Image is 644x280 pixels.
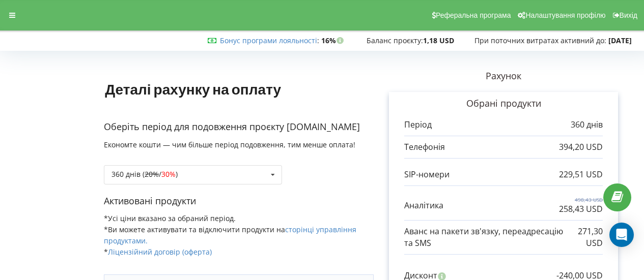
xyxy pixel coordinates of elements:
span: Вихід [620,11,637,19]
strong: [DATE] [608,36,632,45]
span: : [220,36,319,45]
p: SIP-номери [404,169,450,180]
span: *Ви можете активувати та відключити продукти на [104,225,356,245]
a: Ліцензійний договір (оферта) [108,247,212,257]
span: Баланс проєкту: [367,36,423,45]
span: Економте кошти — чим більше період подовження, тим менше оплата! [104,140,355,149]
p: 394,20 USD [559,141,603,153]
p: 271,30 USD [565,226,603,249]
span: Реферальна програма [436,11,511,19]
p: Аванс на пакети зв'язку, переадресацію та SMS [404,226,565,249]
s: 20% [145,169,159,179]
p: Обрані продукти [404,97,603,110]
h1: Деталі рахунку на оплату [104,65,282,113]
p: Рахунок [374,70,633,83]
p: Аналітика [404,200,443,211]
p: 360 днів [571,119,603,131]
div: Open Intercom Messenger [609,223,634,247]
p: Активовані продукти [104,195,374,208]
span: При поточних витратах активний до: [474,36,606,45]
span: 30% [161,169,176,179]
p: Оберіть період для подовження проєкту [DOMAIN_NAME] [104,120,374,134]
span: *Усі ціни вказано за обраний період. [104,213,236,223]
strong: 1,18 USD [423,36,454,45]
div: 360 днів ( / ) [111,171,178,178]
p: 498,43 USD [559,196,603,203]
p: 229,51 USD [559,169,603,180]
p: 258,43 USD [559,203,603,215]
span: Налаштування профілю [525,11,605,19]
a: Бонус програми лояльності [220,36,317,45]
p: Період [404,119,432,131]
p: Телефонія [404,141,445,153]
strong: 16% [321,36,346,45]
